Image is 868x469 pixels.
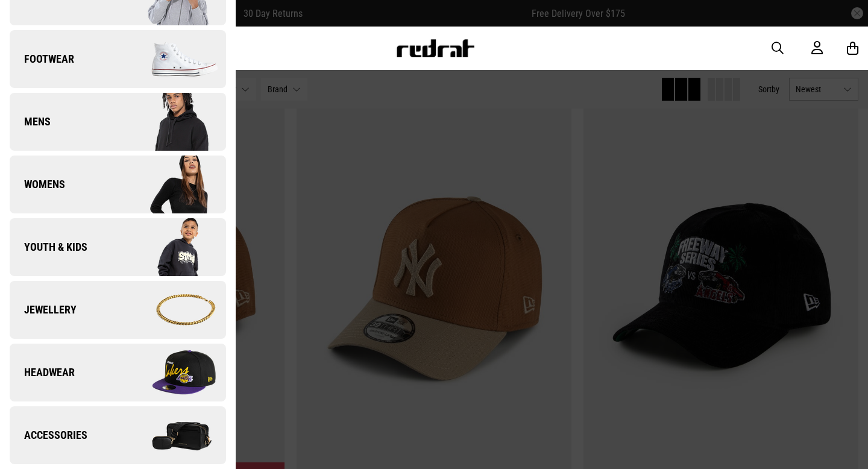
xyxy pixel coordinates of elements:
a: Jewellery Company [10,281,226,339]
span: Footwear [10,52,74,66]
a: Womens Company [10,156,226,213]
a: Footwear Company [10,30,226,88]
a: Youth & Kids Company [10,218,226,276]
button: Open LiveChat chat widget [10,5,46,41]
a: Accessories Company [10,406,226,464]
img: Company [118,280,225,340]
span: Headwear [10,365,75,380]
span: Jewellery [10,303,77,317]
img: Company [118,342,225,403]
img: Company [118,92,225,152]
img: Company [118,405,225,465]
img: Company [118,154,225,215]
img: Company [118,217,225,277]
img: Redrat logo [395,39,475,57]
img: Company [118,29,225,89]
span: Mens [10,115,51,129]
span: Youth & Kids [10,240,87,254]
a: Headwear Company [10,344,226,401]
a: Mens Company [10,93,226,151]
span: Womens [10,177,65,192]
span: Accessories [10,428,87,442]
